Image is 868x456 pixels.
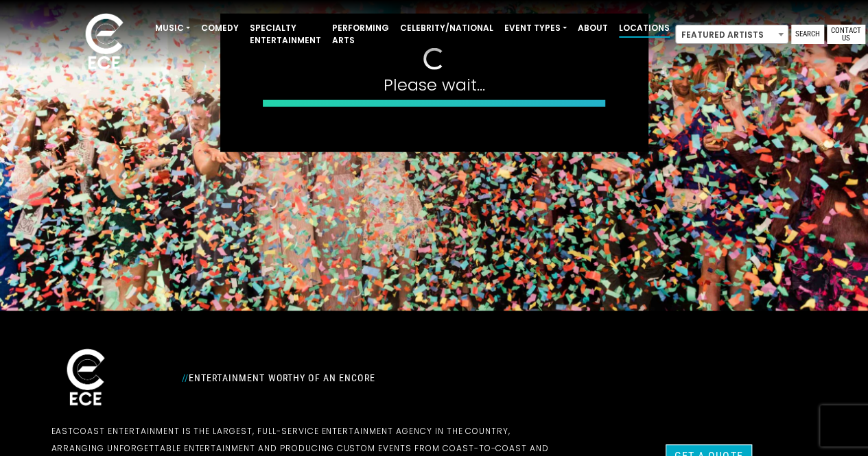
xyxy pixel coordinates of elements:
img: ece_new_logo_whitev2-1.png [51,345,120,411]
div: Entertainment Worthy of an Encore [174,367,565,389]
a: Music [150,16,196,40]
a: Celebrity/National [395,16,499,40]
h4: Please wait... [263,75,606,95]
a: Performing Arts [327,16,395,52]
span: // [182,372,189,383]
a: Search [791,25,824,44]
img: ece_new_logo_whitev2-1.png [70,10,139,76]
a: Contact Us [827,25,865,44]
a: About [572,16,613,40]
a: Event Types [499,16,572,40]
span: Featured Artists [676,25,788,45]
span: Featured Artists [675,25,788,44]
a: Specialty Entertainment [244,16,327,52]
a: Locations [613,16,675,40]
a: Comedy [196,16,244,40]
